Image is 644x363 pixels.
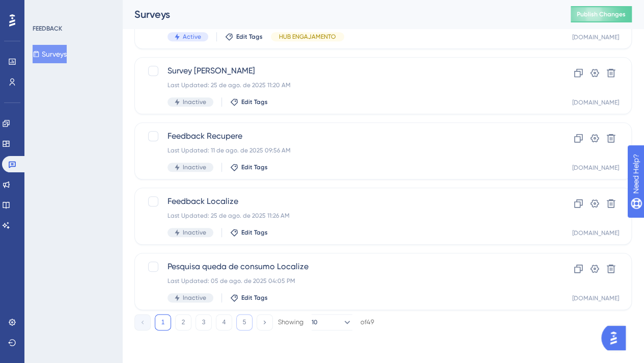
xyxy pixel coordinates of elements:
span: Publish Changes [577,10,626,18]
div: Last Updated: 11 de ago. de 2025 09:56 AM [167,146,517,154]
button: 2 [175,314,191,330]
button: 5 [236,314,253,330]
span: Feedback Localize [167,195,517,208]
button: 4 [216,314,232,330]
div: Last Updated: 25 de ago. de 2025 11:20 AM [167,81,517,89]
div: FEEDBACK [33,24,62,33]
span: Edit Tags [241,294,268,302]
span: Inactive [183,228,206,237]
iframe: UserGuiding AI Assistant Launcher [601,323,632,353]
button: Surveys [33,45,67,63]
span: Edit Tags [241,163,268,171]
span: Pesquisa queda de consumo Localize [167,261,517,273]
span: Edit Tags [241,98,268,106]
div: Last Updated: 05 de ago. de 2025 04:05 PM [167,277,517,285]
div: [DOMAIN_NAME] [572,164,619,172]
span: Inactive [183,163,206,171]
button: 1 [155,314,171,330]
button: Publish Changes [571,6,632,22]
div: [DOMAIN_NAME] [572,294,619,302]
span: Feedback Recupere [167,130,517,142]
span: Inactive [183,98,206,106]
span: 10 [312,318,318,326]
div: Last Updated: 25 de ago. de 2025 11:26 AM [167,212,517,220]
span: HUB ENGAJAMENTO [279,33,336,41]
button: 3 [195,314,212,330]
div: [DOMAIN_NAME] [572,98,619,107]
button: Edit Tags [230,228,268,237]
button: 10 [312,314,352,330]
button: Edit Tags [230,98,268,106]
span: Edit Tags [236,33,263,41]
div: Surveys [134,7,545,21]
button: Edit Tags [230,163,268,171]
span: Active [183,33,201,41]
span: Survey [PERSON_NAME] [167,65,517,77]
span: Inactive [183,294,206,302]
span: Edit Tags [241,228,268,237]
div: [DOMAIN_NAME] [572,33,619,41]
div: [DOMAIN_NAME] [572,229,619,237]
button: Edit Tags [225,33,263,41]
span: Need Help? [24,3,64,15]
button: Edit Tags [230,294,268,302]
div: of 49 [360,318,374,327]
div: Showing [278,318,303,327]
